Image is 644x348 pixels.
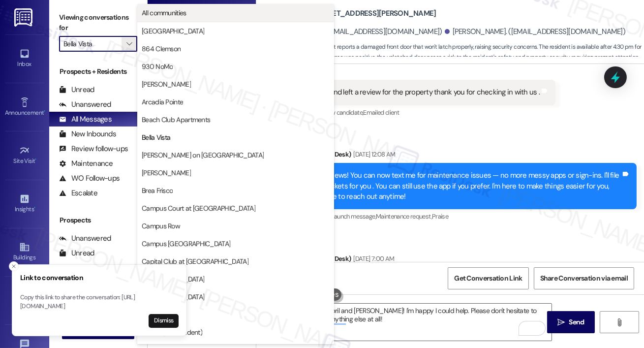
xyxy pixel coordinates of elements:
[142,115,210,125] span: Beach Club Apartments
[59,173,120,184] div: WO Follow-ups
[261,8,436,19] b: Bella Vista: Apt. [STREET_ADDRESS][PERSON_NAME]
[311,170,621,202] div: Great news! You can now text me for maintenance issues — no more messy apps or sign-ins. I'll fil...
[44,108,45,115] span: •
[534,267,634,289] button: Share Conversation via email
[303,209,637,223] div: Tagged as:
[49,215,147,225] div: Prospects
[303,253,637,267] div: Tessa (ResiDesk)
[20,273,179,283] h3: Link to conversation
[261,42,644,63] span: : The resident reports a damaged front door that won't latch properly, raising security concerns....
[149,314,179,328] button: Dismiss
[540,273,628,284] span: Share Conversation via email
[351,149,395,159] div: [DATE] 12:08 AM
[279,87,540,97] div: We went ahead and left a review for the property thank you for checking in with us .
[59,114,112,125] div: All Messages
[59,158,113,169] div: Maintenance
[454,273,522,284] span: Get Conversation Link
[262,304,552,341] textarea: To enrich screen reader interactions, please activate Accessibility in Grammarly extension settings
[271,105,555,120] div: Tagged as:
[557,318,565,326] i: 
[331,212,376,221] span: Launch message ,
[5,142,44,169] a: Site Visit •
[59,85,94,95] div: Unread
[142,256,248,266] span: Capital Club at [GEOGRAPHIC_DATA]
[142,8,186,18] span: All communities
[59,233,111,244] div: Unanswered
[59,248,94,258] div: Unread
[63,36,122,52] input: All communities
[142,44,181,54] span: 864 Clemson
[261,27,442,37] div: [PERSON_NAME]. ([EMAIL_ADDRESS][DOMAIN_NAME])
[142,150,264,160] span: [PERSON_NAME] on [GEOGRAPHIC_DATA]
[142,26,204,36] span: [GEOGRAPHIC_DATA]
[445,27,626,37] div: [PERSON_NAME]. ([EMAIL_ADDRESS][DOMAIN_NAME])
[142,168,191,178] span: [PERSON_NAME]
[142,221,180,231] span: Campus Row
[376,212,432,221] span: Maintenance request ,
[20,293,179,311] p: Copy this link to share the conversation: [URL][DOMAIN_NAME]
[142,62,173,71] span: 930 NoMo
[569,317,584,327] span: Send
[34,204,35,211] span: •
[5,287,44,314] a: Leads
[142,203,255,213] span: Campus Court at [GEOGRAPHIC_DATA]
[142,186,173,195] span: Brea Frisco
[5,190,44,217] a: Insights •
[59,188,97,198] div: Escalate
[142,132,170,142] span: Bella Vista
[316,108,363,117] span: Review candidate ,
[126,40,132,48] i: 
[448,267,528,289] button: Get Conversation Link
[547,311,595,333] button: Send
[5,45,44,72] a: Inbox
[9,261,19,271] button: Close toast
[14,8,34,27] img: ResiDesk Logo
[363,108,399,117] span: Emailed client
[59,129,116,139] div: New Inbounds
[142,97,183,107] span: Arcadia Pointe
[351,253,394,264] div: [DATE] 7:00 AM
[59,10,137,36] label: Viewing conversations for
[142,79,191,89] span: [PERSON_NAME]
[432,212,448,221] span: Praise
[142,239,230,249] span: Campus [GEOGRAPHIC_DATA]
[59,144,128,154] div: Review follow-ups
[303,149,637,163] div: Tessa (ResiDesk)
[615,318,623,326] i: 
[49,66,147,77] div: Prospects + Residents
[5,239,44,265] a: Buildings
[35,156,37,163] span: •
[59,99,111,110] div: Unanswered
